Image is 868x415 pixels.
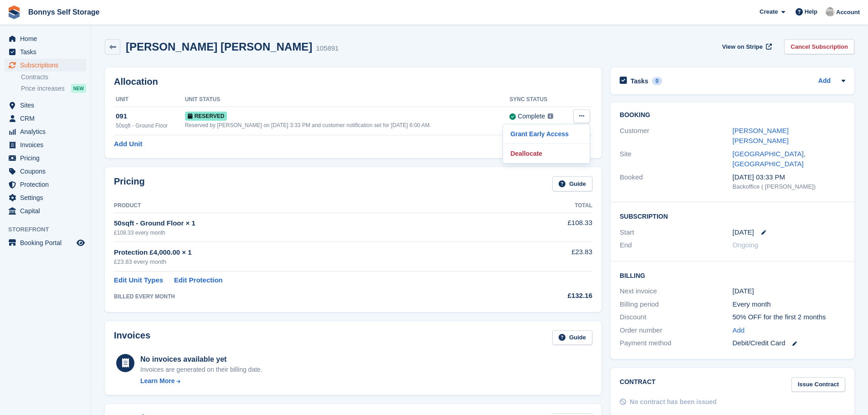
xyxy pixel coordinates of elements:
a: menu [5,46,86,58]
span: Help [805,7,817,16]
img: James Bonny [826,7,835,16]
div: 0 [652,77,663,85]
a: menu [5,32,86,45]
div: End [620,240,732,251]
a: Add [818,76,831,87]
span: CRM [20,112,75,125]
a: [PERSON_NAME] [PERSON_NAME] [733,127,789,145]
a: Bonnys Self Storage [25,5,103,20]
a: menu [5,59,86,72]
h2: Allocation [114,77,592,87]
span: Reserved [185,112,227,121]
a: menu [5,236,86,249]
div: No contract has been issued [630,397,717,407]
div: Start [620,227,732,238]
div: No invoices available yet [140,354,262,365]
span: Pricing [20,152,75,164]
a: menu [5,125,86,138]
div: NEW [71,84,86,93]
div: Learn More [140,376,175,386]
time: 2025-09-06 00:00:00 UTC [733,227,754,238]
a: Learn More [140,376,262,386]
a: menu [5,165,86,178]
span: Subscriptions [20,59,75,72]
span: Capital [20,205,75,217]
a: Price increases NEW [21,83,86,93]
a: menu [5,99,86,112]
span: Analytics [20,125,75,138]
div: 50sqft - Ground Floor × 1 [114,218,504,229]
div: [DATE] [733,286,845,297]
div: Customer [620,126,732,146]
div: Every month [733,299,845,310]
h2: Subscription [620,211,845,220]
a: menu [5,112,86,125]
a: menu [5,152,86,164]
a: Add Unit [114,139,142,149]
p: Grant Early Access [507,128,586,140]
th: Product [114,199,504,213]
span: Coupons [20,165,75,178]
div: Invoices are generated on their billing date. [140,365,262,374]
h2: Billing [620,271,845,280]
div: Complete [518,112,545,121]
a: [GEOGRAPHIC_DATA], [GEOGRAPHIC_DATA] [733,150,806,168]
a: Guide [552,176,592,191]
div: Site [620,149,732,169]
div: Reserved by [PERSON_NAME] on [DATE] 3:33 PM and customer notification set for [DATE] 6:00 AM. [185,121,510,129]
span: Tasks [20,46,75,58]
th: Sync Status [509,92,567,107]
a: menu [5,205,86,217]
a: Deallocate [507,148,586,159]
a: Cancel Subscription [784,39,854,54]
div: Booked [620,172,732,191]
h2: Invoices [114,330,150,345]
a: View on Stripe [719,39,774,54]
th: Unit Status [185,92,510,107]
div: £132.16 [504,291,592,301]
a: Issue Contract [791,377,845,392]
a: menu [5,178,86,191]
a: Add [733,325,745,336]
div: [DATE] 03:33 PM [733,172,845,183]
div: Discount [620,312,732,323]
span: View on Stripe [722,42,763,51]
span: Sites [20,99,75,112]
span: Home [20,32,75,45]
span: Create [760,7,778,16]
span: Booking Portal [20,236,75,249]
img: stora-icon-8386f47178a22dfd0bd8f6a31ec36ba5ce8667c1dd55bd0f319d3a0aa187defe.svg [7,5,21,19]
h2: Contract [620,377,656,392]
div: 50sqft - Ground Floor [116,122,185,130]
span: Price increases [21,84,65,93]
h2: Booking [620,112,845,119]
th: Unit [114,92,185,107]
span: Protection [20,178,75,191]
h2: Tasks [631,77,648,85]
a: Edit Unit Types [114,275,163,286]
span: Account [836,8,860,17]
a: Edit Protection [174,275,223,286]
div: Order number [620,325,732,336]
div: Payment method [620,338,732,348]
div: £23.83 every month [114,257,504,266]
div: Debit/Credit Card [733,338,845,348]
div: Billing period [620,299,732,310]
div: 105891 [316,43,339,54]
h2: [PERSON_NAME] [PERSON_NAME] [126,41,312,53]
span: Invoices [20,138,75,151]
td: £23.83 [504,242,592,272]
span: Ongoing [733,241,759,249]
div: Next invoice [620,286,732,297]
a: Preview store [75,237,86,248]
h2: Pricing [114,176,145,191]
a: menu [5,191,86,204]
a: Contracts [21,73,86,82]
div: 091 [116,111,185,122]
img: icon-info-grey-7440780725fd019a000dd9b08b2336e03edf1995a4989e88bcd33f0948082b44.svg [548,113,553,119]
div: 50% OFF for the first 2 months [733,312,845,323]
span: Settings [20,191,75,204]
div: £108.33 every month [114,229,504,237]
div: Backoffice ( [PERSON_NAME]) [733,182,845,191]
